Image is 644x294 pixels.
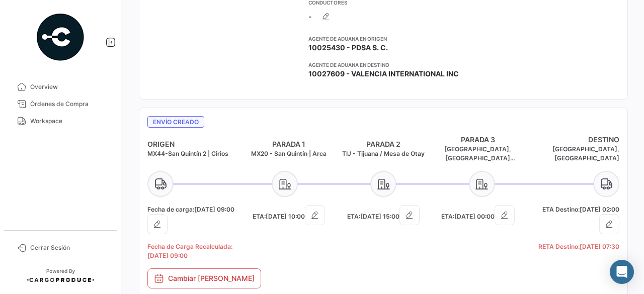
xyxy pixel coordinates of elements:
app-card-info-title: Agente de Aduana en Destino [308,61,459,69]
span: Envío creado [147,116,204,128]
div: Abrir Intercom Messenger [610,260,634,284]
h5: [GEOGRAPHIC_DATA],[GEOGRAPHIC_DATA] warehouse [525,145,619,163]
h4: PARADA 1 [242,139,337,149]
span: Cerrar Sesión [30,243,109,252]
a: Órdenes de Compra [8,95,113,113]
h4: ORIGEN [147,139,242,149]
h5: ETA: [431,205,525,225]
span: 10025430 - PDSA S. C. [308,43,388,53]
h5: [GEOGRAPHIC_DATA],[GEOGRAPHIC_DATA] warehouse [431,145,525,163]
span: [DATE] 10:00 [266,213,305,220]
h5: ETA: [336,205,431,225]
h5: Fecha de carga: [147,205,242,234]
span: Workspace [30,117,109,126]
h4: PARADA 2 [336,139,431,149]
span: 10027609 - VALENCIA INTERNATIONAL INC [308,69,459,79]
span: Overview [30,82,109,91]
h5: ETA: [242,205,337,225]
app-card-info-title: Agente de Aduana en Origen [308,35,459,43]
a: Overview [8,78,113,95]
img: powered-by.png [35,12,86,62]
h5: TIJ - Tijuana / Mesa de Otay [336,149,431,158]
h5: MX20 - San Quintín | Arca [242,149,337,158]
span: [DATE] 02:00 [580,206,619,213]
span: [DATE] 09:00 [194,206,234,213]
h4: PARADA 3 [431,135,525,145]
h5: MX44-San Quintín 2 | Cirios [147,149,242,158]
span: [DATE] 15:00 [360,213,399,220]
span: [DATE] 09:00 [147,252,188,259]
h5: RETA Destino: [525,242,619,251]
span: [DATE] 07:30 [580,243,619,250]
span: - [308,12,312,22]
span: Órdenes de Compra [30,100,109,109]
h5: ETA Destino: [525,205,619,234]
h4: DESTINO [525,135,619,145]
button: Cambiar [PERSON_NAME] [147,268,261,288]
span: [DATE] 00:00 [454,213,495,220]
a: Workspace [8,113,113,130]
h5: Fecha de Carga Recalculada: [147,242,242,260]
